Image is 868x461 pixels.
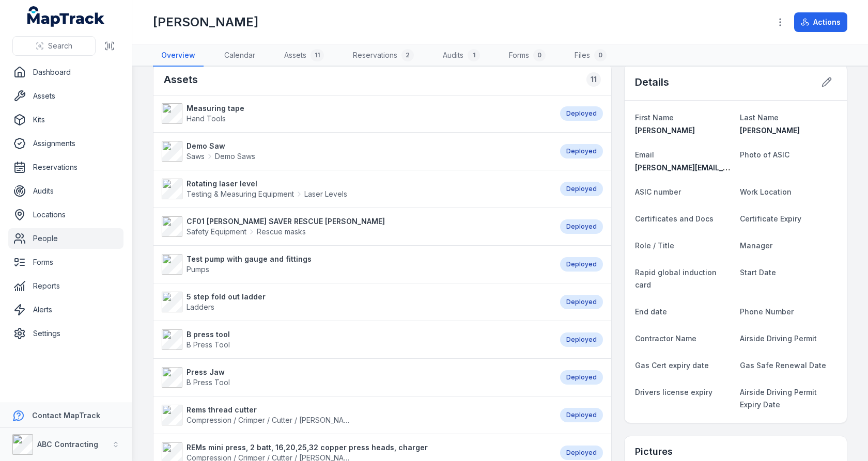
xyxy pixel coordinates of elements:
[635,75,669,89] h2: Details
[8,299,123,320] a: Alerts
[635,214,714,223] span: Certificates and Docs
[276,45,332,67] a: Assets11
[153,14,258,30] h1: [PERSON_NAME]
[162,329,550,350] a: B press toolB Press Tool
[8,62,123,83] a: Dashboard
[162,254,550,275] a: Test pump with gauge and fittingsPumps
[560,182,603,196] div: Deployed
[8,157,123,178] a: Reservations
[435,45,488,67] a: Audits1
[162,216,550,237] a: CF01 [PERSON_NAME] SAVER RESCUE [PERSON_NAME]Safety EquipmentRescue masks
[740,268,776,277] span: Start Date
[740,126,800,135] span: [PERSON_NAME]
[187,378,230,387] span: B Press Tool
[27,6,105,27] a: MapTrack
[560,144,603,158] div: Deployed
[740,334,817,343] span: Airside Driving Permit
[740,150,789,159] span: Photo of ASIC
[187,216,385,227] strong: CF01 [PERSON_NAME] SAVER RESCUE [PERSON_NAME]
[560,106,603,121] div: Deployed
[8,181,123,201] a: Audits
[740,307,794,316] span: Phone Number
[501,45,554,67] a: Forms0
[635,126,695,135] span: [PERSON_NAME]
[740,388,817,409] span: Airside Driving Permit Expiry Date
[164,72,198,87] h2: Assets
[153,45,204,67] a: Overview
[740,214,801,223] span: Certificate Expiry
[187,227,246,237] span: Safety Equipment
[12,36,96,56] button: Search
[560,370,603,385] div: Deployed
[162,292,550,312] a: 5 step fold out ladderLadders
[533,49,546,61] div: 0
[635,113,674,122] span: First Name
[162,367,550,388] a: Press JawB Press Tool
[162,103,550,124] a: Measuring tapeHand Tools
[187,442,428,453] strong: REMs mini press, 2 batt, 16,20,25,32 copper press heads, charger
[32,411,100,420] strong: Contact MapTrack
[560,408,603,422] div: Deployed
[187,265,209,274] span: Pumps
[794,12,847,32] button: Actions
[740,241,772,250] span: Manager
[187,141,255,151] strong: Demo Saw
[401,49,414,61] div: 2
[162,179,550,199] a: Rotating laser levelTesting & Measuring EquipmentLaser Levels
[635,361,709,370] span: Gas Cert expiry date
[162,405,550,425] a: Rems thread cutterCompression / Crimper / Cutter / [PERSON_NAME]
[560,219,603,234] div: Deployed
[586,72,601,87] div: 11
[635,444,673,459] h3: Pictures
[311,49,324,61] div: 11
[594,49,607,61] div: 0
[162,141,550,162] a: Demo SawSawsDemo Saws
[8,86,123,106] a: Assets
[8,323,123,344] a: Settings
[187,254,312,264] strong: Test pump with gauge and fittings
[468,49,480,61] div: 1
[187,416,357,424] span: Compression / Crimper / Cutter / [PERSON_NAME]
[304,189,347,199] span: Laser Levels
[187,367,230,377] strong: Press Jaw
[740,361,826,370] span: Gas Safe Renewal Date
[345,45,422,67] a: Reservations2
[635,307,667,316] span: End date
[48,41,72,51] span: Search
[187,292,266,302] strong: 5 step fold out ladder
[635,334,696,343] span: Contractor Name
[187,179,347,189] strong: Rotating laser level
[740,113,779,122] span: Last Name
[635,187,681,196] span: ASIC number
[187,114,226,123] span: Hand Tools
[187,151,205,162] span: Saws
[8,276,123,296] a: Reports
[635,388,712,396] span: Drivers license expiry
[187,189,294,199] span: Testing & Measuring Equipment
[560,295,603,309] div: Deployed
[216,45,263,67] a: Calendar
[8,252,123,273] a: Forms
[8,228,123,249] a: People
[187,329,230,340] strong: B press tool
[560,257,603,272] div: Deployed
[635,150,654,159] span: Email
[187,340,230,349] span: B Press Tool
[257,227,306,237] span: Rescue masks
[215,151,255,162] span: Demo Saws
[187,303,214,311] span: Ladders
[37,440,98,449] strong: ABC Contracting
[635,268,717,289] span: Rapid global induction card
[740,187,792,196] span: Work Location
[187,103,244,114] strong: Measuring tape
[8,133,123,154] a: Assignments
[560,446,603,460] div: Deployed
[187,405,352,415] strong: Rems thread cutter
[566,45,615,67] a: Files0
[560,332,603,347] div: Deployed
[8,109,123,130] a: Kits
[635,241,674,250] span: Role / Title
[8,204,123,225] a: Locations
